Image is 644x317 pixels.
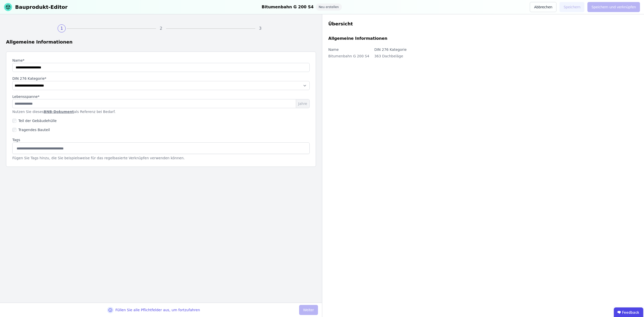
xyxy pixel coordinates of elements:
p: Nutzen Sie dieses als Referenz bei Bedarf. [12,109,310,114]
label: Tragendes Bauteil [16,127,50,132]
button: Speichern und verknüpfen [587,2,640,12]
button: Abbrechen [530,2,556,12]
label: Name* [12,58,310,63]
div: Übersicht [328,20,638,27]
div: Füllen Sie alle Pflichtfelder aus, um fortzufahren [115,307,200,312]
label: audits.requiredField [12,76,310,81]
div: 1 [58,24,66,32]
label: DIN 276 Kategorie [374,48,407,52]
div: Bitumenbahn G 200 S4 [328,53,369,63]
label: Tags [12,137,310,142]
a: BNB-Dokument [44,110,74,114]
label: Lebensspanne* [12,94,39,99]
div: Allgemeine Informationen [6,38,316,46]
span: Jahre [296,99,309,108]
label: Name [328,48,339,52]
label: Teil der Gebäudehülle [16,118,57,123]
button: Speichern [559,2,584,12]
div: Bauprodukt-Editor [15,4,68,11]
div: 363 Dachbeläge [374,53,407,63]
button: Weiter [299,305,318,315]
div: 3 [256,24,264,32]
div: Neu erstellen [316,4,342,11]
div: 2 [157,24,165,32]
div: Bitumenbahn G 200 S4 [262,4,314,11]
div: Allgemeine Informationen [328,35,387,42]
div: Fügen Sie Tags hinzu, die Sie beispielsweise für das regelbasierte Verknüpfen verwenden können. [12,155,310,161]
